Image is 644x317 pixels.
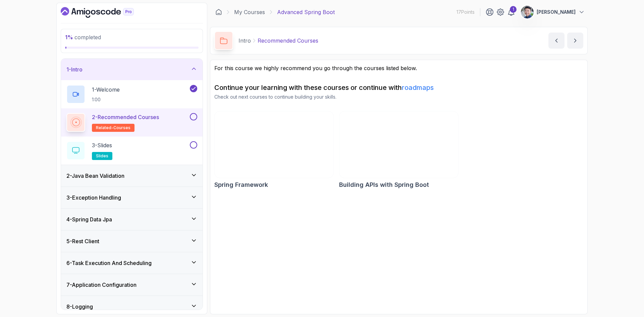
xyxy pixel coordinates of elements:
a: Building APIs with Spring Boot cardBuilding APIs with Spring Boot [339,111,459,190]
button: 7-Application Configuration [61,274,203,296]
h3: 3 - Exception Handling [66,194,121,202]
span: related-courses [96,125,130,130]
h2: Continue your learning with these courses or continue with [214,83,583,92]
a: Spring Framework cardSpring Framework [214,111,334,190]
h3: 7 - Application Configuration [66,281,137,289]
a: Dashboard [215,9,222,15]
p: Recommended Courses [258,37,318,45]
div: 1 [510,6,517,13]
p: 2 - Recommended Courses [92,113,159,121]
span: completed [65,34,101,41]
a: Dashboard [61,7,149,18]
button: 1-Intro [61,59,203,80]
p: 3 - Slides [92,141,112,149]
h3: 1 - Intro [66,65,83,73]
span: slides [96,153,108,159]
p: For this course we highly recommend you go through the courses listed below. [214,64,583,72]
img: Spring Framework card [215,111,333,178]
h2: Spring Framework [214,180,268,190]
h3: 6 - Task Execution And Scheduling [66,259,152,267]
button: 1-Welcome1:00 [66,85,197,104]
p: Intro [238,37,251,45]
h3: 2 - Java Bean Validation [66,172,124,180]
button: 3-Slidesslides [66,141,197,160]
button: 5-Rest Client [61,230,203,252]
h2: Building APIs with Spring Boot [339,180,429,190]
p: 17 Points [457,9,475,15]
p: Advanced Spring Boot [277,8,335,16]
h3: 8 - Logging [66,303,93,311]
p: [PERSON_NAME] [537,9,576,15]
span: 1 % [65,34,73,41]
p: 1 - Welcome [92,86,120,94]
p: Check out next courses to continue building your skills. [214,94,583,100]
button: next content [567,33,583,49]
a: roadmaps [402,84,434,92]
h3: 4 - Spring Data Jpa [66,215,112,223]
button: 3-Exception Handling [61,187,203,208]
button: previous content [548,33,565,49]
button: 2-Recommended Coursesrelated-courses [66,113,197,132]
p: 1:00 [92,96,120,103]
img: Building APIs with Spring Boot card [339,111,458,178]
button: 2-Java Bean Validation [61,165,203,187]
a: 1 [507,8,515,16]
h3: 5 - Rest Client [66,237,99,245]
button: 6-Task Execution And Scheduling [61,252,203,274]
img: user profile image [521,6,534,18]
a: My Courses [234,8,265,16]
button: user profile image[PERSON_NAME] [521,5,585,19]
button: 4-Spring Data Jpa [61,209,203,230]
